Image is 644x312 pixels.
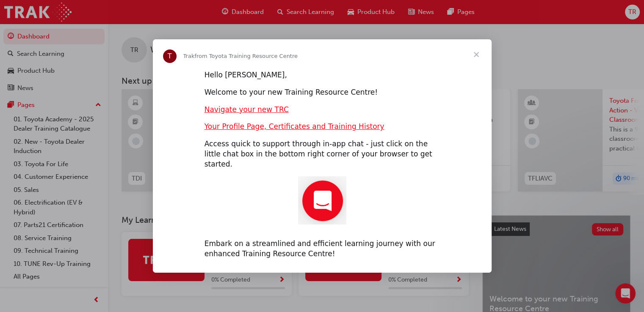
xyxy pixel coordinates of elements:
[163,49,177,63] div: Profile image for Trak
[194,53,298,59] span: from Toyota Training Resource Centre
[183,53,195,59] span: Trak
[205,122,384,131] a: Your Profile Page, Certificates and Training History
[205,70,440,80] div: Hello [PERSON_NAME],
[461,39,492,70] span: Close
[205,139,440,169] div: Access quick to support through in-app chat - just click on the little chat box in the bottom rig...
[205,239,440,259] div: Embark on a streamlined and efficient learning journey with our enhanced Training Resource Centre!
[205,88,440,98] div: Welcome to your new Training Resource Centre!
[205,105,289,114] a: Navigate your new TRC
